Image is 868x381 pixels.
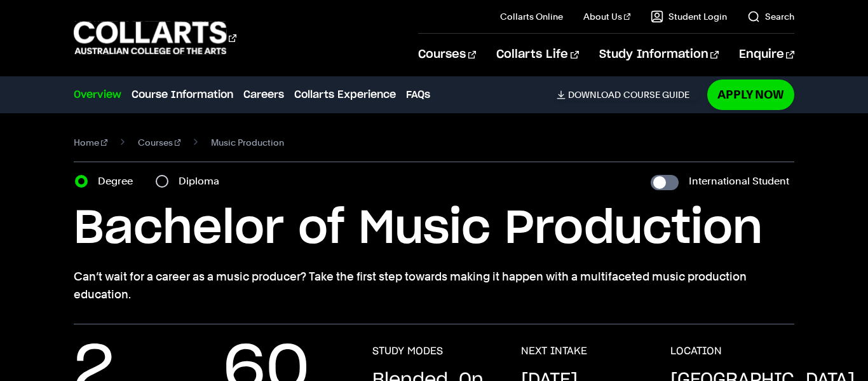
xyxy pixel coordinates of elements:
[689,172,789,190] label: International Student
[74,20,236,56] div: Go to homepage
[211,134,284,151] span: Music Production
[74,134,107,151] a: Home
[132,87,233,102] a: Course Information
[500,10,563,23] a: Collarts Online
[651,10,727,23] a: Student Login
[707,80,794,109] a: Apply Now
[372,345,443,357] h3: STUDY MODES
[74,87,121,102] a: Overview
[739,34,794,76] a: Enquire
[557,89,700,100] a: DownloadCourse Guide
[179,172,227,190] label: Diploma
[138,134,181,151] a: Courses
[747,10,794,23] a: Search
[599,34,719,76] a: Study Information
[496,34,578,76] a: Collarts Life
[583,10,630,23] a: About Us
[521,345,587,357] h3: NEXT INTAKE
[74,200,794,258] h1: Bachelor of Music Production
[418,34,476,76] a: Courses
[74,268,794,303] p: Can’t wait for a career as a music producer? Take the first step towards making it happen with a ...
[294,87,396,102] a: Collarts Experience
[98,172,140,190] label: Degree
[243,87,284,102] a: Careers
[568,89,621,100] span: Download
[406,87,430,102] a: FAQs
[670,345,722,357] h3: LOCATION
